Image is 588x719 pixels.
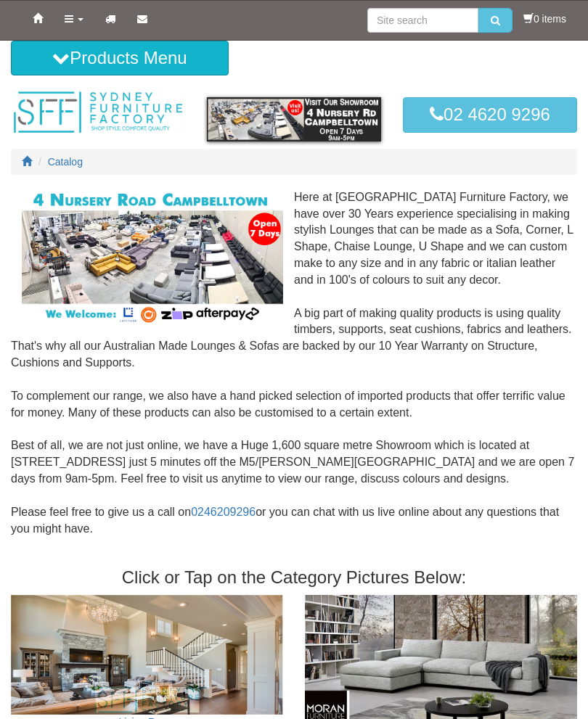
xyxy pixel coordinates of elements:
[403,97,577,132] a: 02 4620 9296
[11,90,185,135] img: Sydney Furniture Factory
[367,8,478,33] input: Site search
[11,568,577,587] h3: Click or Tap on the Category Pictures Below:
[191,506,256,518] a: 0246209296
[11,189,577,554] div: Here at [GEOGRAPHIC_DATA] Furniture Factory, we have over 30 Years experience specialising in mak...
[207,97,381,141] img: showroom.gif
[48,156,83,168] a: Catalog
[523,12,566,26] li: 0 items
[11,41,229,75] button: Products Menu
[11,595,283,715] img: Living Room
[22,189,283,325] img: Corner Modular Lounges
